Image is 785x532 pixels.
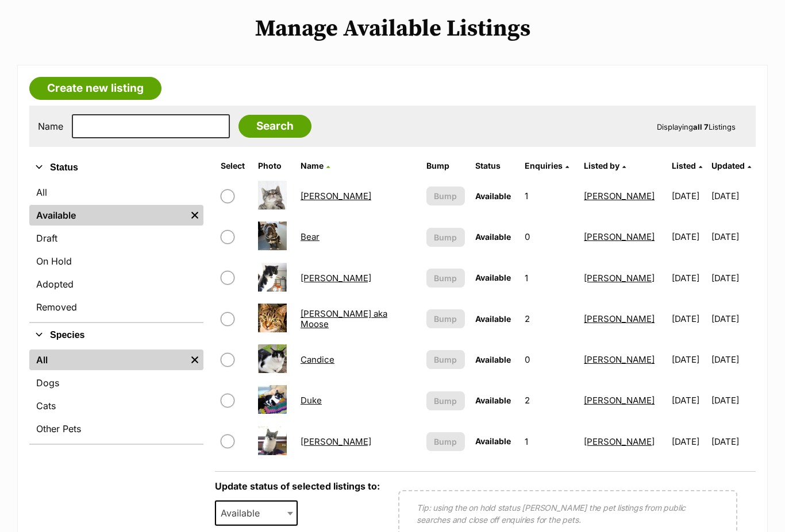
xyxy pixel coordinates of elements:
td: [DATE] [667,217,710,257]
div: Species [29,347,203,444]
input: Search [238,115,311,138]
span: Name [301,161,324,170]
a: Updated [711,161,751,170]
button: Bump [426,269,465,288]
span: Available [475,355,511,364]
span: Available [475,395,511,405]
td: [DATE] [667,176,710,216]
td: [DATE] [711,340,755,379]
span: Bump [434,231,457,243]
a: [PERSON_NAME] [584,191,655,201]
span: Available [475,273,511,282]
td: 0 [520,217,578,257]
button: Species [29,328,203,343]
td: 1 [520,422,578,461]
span: Available [475,232,511,242]
span: Bump [434,190,457,202]
a: Adopted [29,274,203,294]
td: [DATE] [711,258,755,298]
button: Bump [426,228,465,247]
a: Listed [672,161,702,170]
button: Bump [426,350,465,369]
a: [PERSON_NAME] [584,354,655,365]
span: Bump [434,313,457,325]
a: [PERSON_NAME] [301,191,371,201]
td: [DATE] [667,258,710,298]
span: Available [475,314,511,324]
span: Listed by [584,161,619,170]
a: Remove filter [186,350,203,370]
td: [DATE] [711,217,755,257]
a: [PERSON_NAME] aka Moose [301,308,387,329]
a: Create new listing [29,77,161,100]
button: Bump [426,187,465,205]
a: [PERSON_NAME] [584,231,655,242]
span: Bump [434,395,457,407]
th: Bump [422,157,470,175]
td: [DATE] [667,340,710,379]
a: Cats [29,395,203,416]
label: Name [38,121,63,131]
a: On Hold [29,251,203,271]
span: Updated [711,161,745,170]
td: [DATE] [711,176,755,216]
th: Select [216,157,252,175]
td: [DATE] [711,380,755,420]
button: Status [29,160,203,175]
img: Duke [258,385,287,414]
td: [DATE] [667,380,710,420]
span: Available [475,191,511,201]
span: Listed [672,161,696,170]
td: 2 [520,380,578,420]
th: Photo [253,157,295,175]
th: Status [471,157,520,175]
a: [PERSON_NAME] [301,436,371,447]
a: Dogs [29,372,203,393]
p: Tip: using the on hold status [PERSON_NAME] the pet listings from public searches and close off e... [417,502,719,526]
a: [PERSON_NAME] [584,273,655,284]
a: Removed [29,297,203,317]
span: Displaying Listings [657,122,736,131]
a: Bear [301,231,320,242]
td: [DATE] [711,299,755,339]
button: Bump [426,432,465,451]
a: [PERSON_NAME] [584,395,655,406]
a: Duke [301,395,322,406]
a: Enquiries [525,161,569,170]
a: All [29,350,186,370]
a: Draft [29,228,203,248]
td: [DATE] [667,422,710,461]
button: Bump [426,309,465,328]
span: Available [215,500,298,526]
a: [PERSON_NAME] [301,273,371,284]
span: Available [475,436,511,446]
td: 1 [520,258,578,298]
a: Candice [301,354,334,365]
td: 1 [520,176,578,216]
td: 0 [520,340,578,379]
span: Available [216,505,271,521]
span: Bump [434,436,457,448]
strong: all 7 [693,122,709,131]
span: Bump [434,354,457,366]
a: Remove filter [186,205,203,226]
button: Bump [426,391,465,410]
a: Name [301,161,330,170]
img: Benny [258,263,287,292]
a: [PERSON_NAME] [584,436,655,447]
td: 2 [520,299,578,339]
a: Other Pets [29,418,203,439]
span: translation missing: en.admin.listings.index.attributes.enquiries [525,161,563,170]
td: [DATE] [711,422,755,461]
td: [DATE] [667,299,710,339]
div: Status [29,180,203,322]
a: Available [29,205,186,226]
span: Bump [434,272,457,284]
a: Listed by [584,161,626,170]
label: Update status of selected listings to: [215,480,380,492]
a: [PERSON_NAME] [584,313,655,324]
a: All [29,182,203,203]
